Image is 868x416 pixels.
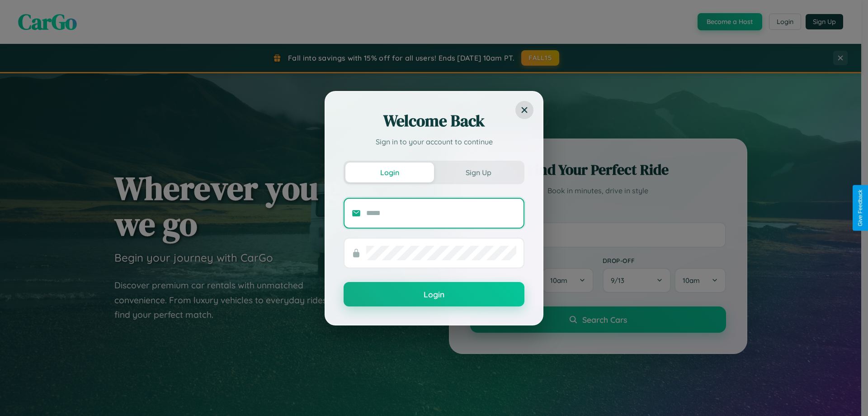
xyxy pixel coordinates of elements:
[344,110,524,132] h2: Welcome Back
[344,282,524,306] button: Login
[857,190,863,226] div: Give Feedback
[345,163,434,182] button: Login
[344,136,524,147] p: Sign in to your account to continue
[434,163,523,182] button: Sign Up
